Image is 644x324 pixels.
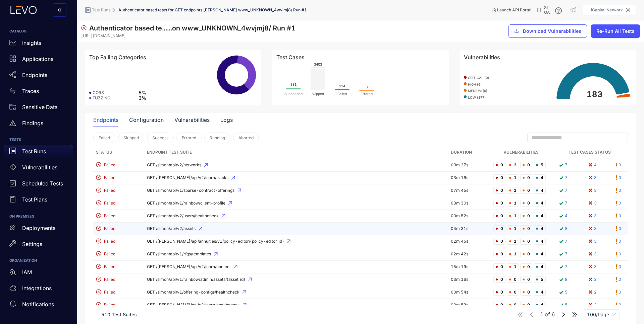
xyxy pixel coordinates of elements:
[104,201,115,206] span: Failed
[93,146,144,159] th: Status
[176,133,202,143] button: Errored
[534,263,546,270] span: 4
[534,289,546,296] span: 4
[493,276,505,283] span: 0
[366,85,368,89] tspan: 8
[558,200,568,207] a: 7
[587,251,597,258] a: 3
[493,263,505,270] span: 0
[558,213,568,220] a: 4
[520,187,532,194] span: 0
[57,7,62,13] span: double-left
[147,175,445,180] span: GET /[PERSON_NAME]/api/v2/learn/tracks
[558,174,568,181] a: 7
[448,223,491,235] td: 04m 31s
[520,174,532,181] span: 0
[558,162,568,169] a: 7
[182,136,196,140] span: Errored
[147,239,445,244] span: GET /[PERSON_NAME]/api/annuities/v1/policy-editor/{policy-editor_id}
[616,238,621,245] a: 0
[448,273,491,286] td: 03m 16s
[587,213,597,220] a: 3
[558,251,568,258] a: 7
[534,276,546,283] span: 5
[4,100,73,116] a: Sensitive Data
[483,89,487,93] b: ( 0 )
[448,261,491,273] td: 15m 19s
[4,193,73,209] a: Test Plans
[587,162,597,169] a: 4
[448,248,491,261] td: 02m 42s
[9,269,16,275] span: team
[22,196,47,202] p: Test Plans
[514,28,519,34] span: download
[477,82,482,86] b: ( 6 )
[22,104,58,110] p: Sensitive Data
[93,90,104,95] span: CORS
[129,117,164,123] div: Configuration
[147,163,445,167] span: GET /simon/api/v2/networks
[276,54,444,60] div: Test Cases
[587,302,597,309] a: 2
[204,133,230,143] button: Running
[587,276,597,283] a: 2
[558,225,568,232] a: 8
[89,24,296,32] span: Authenticator based te......on www_UNKNOWN_4wvjmj8 / Run # 1
[53,3,66,17] button: double-left
[93,133,115,143] button: Failed
[220,117,233,123] div: Logs
[147,252,445,256] span: GET /simon/api/v1/rfqs/templates
[104,214,115,218] span: Failed
[493,289,505,296] span: 0
[464,54,500,60] span: Vulnerabilities
[534,251,546,257] span: 4
[493,213,505,219] span: 0
[233,133,259,143] button: Aborted
[147,264,445,269] span: GET /[PERSON_NAME]/api/v2/learn/content
[486,5,537,15] button: Launch API Portal
[493,251,505,257] span: 0
[118,8,307,12] span: Authenticator based tests for GET endpoints [PERSON_NAME] www_UNKNOWN_4wvjmj8 / Run # 1
[493,187,505,194] span: 0
[144,146,448,159] th: Endpoint Test Suite
[448,159,491,172] td: 09m 27s
[616,302,621,309] a: 0
[507,225,519,232] span: 1
[4,145,73,161] a: Test Runs
[22,164,57,170] p: Vulnerabilities
[448,210,491,223] td: 00m 52s
[22,88,39,94] p: Traces
[587,310,616,320] span: 100/Page
[587,225,597,232] a: 3
[174,117,210,123] div: Vulnerabilities
[147,201,445,206] span: GET /simon/api/v1/rainbow/client-profile
[22,269,32,275] p: IAM
[616,174,621,181] a: 0
[22,148,46,154] p: Test Runs
[591,8,623,12] p: iCapital Network
[4,281,73,298] a: Integrations
[560,312,566,318] span: right
[534,213,546,219] span: 4
[507,174,519,181] span: 1
[338,92,347,96] tspan: Failed
[9,259,68,263] h6: ORGANIZATION
[9,88,16,94] span: swap
[587,200,597,207] a: 3
[587,289,597,296] a: 2
[93,96,110,100] span: FUZZING
[468,96,486,100] span: low
[507,238,519,245] span: 1
[104,163,115,167] span: Failed
[520,225,532,232] span: 0
[81,33,126,38] span: [URL][DOMAIN_NAME]
[551,146,628,159] th: Test Cases Status
[139,90,146,95] span: 5 %
[558,276,568,283] a: 8
[507,162,519,168] span: 3
[523,28,581,34] span: Download Vulnerabilities
[147,133,174,143] button: Success
[104,290,115,295] span: Failed
[596,28,635,34] span: Re-Run All Tests
[22,40,41,46] p: Insights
